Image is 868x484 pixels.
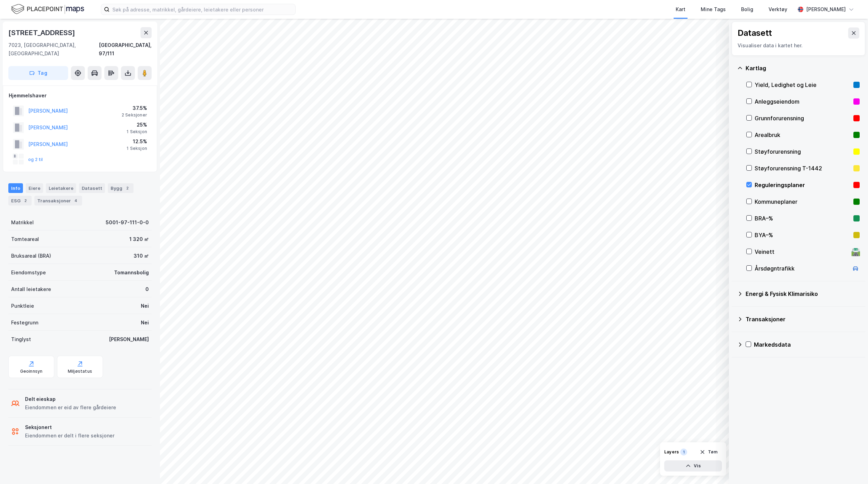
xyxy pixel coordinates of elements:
div: 25% [127,121,147,129]
div: 5001-97-111-0-0 [106,218,149,227]
div: Leietakere [46,183,76,193]
iframe: Chat Widget [833,451,868,484]
div: 1 [680,449,687,455]
div: Delt eieskap [25,395,116,403]
div: Transaksjoner [746,315,860,323]
div: Støyforurensning [755,147,851,156]
div: [PERSON_NAME] [806,5,846,14]
div: Markedsdata [754,340,860,349]
div: Tomannsbolig [114,268,149,277]
div: 4 [72,197,79,204]
div: 🛣️ [851,247,860,256]
div: Hjemmelshaver [9,91,151,100]
div: Reguleringsplaner [755,181,851,189]
div: 12.5% [127,137,147,146]
img: logo.f888ab2527a4732fd821a326f86c7f29.svg [11,3,84,15]
div: 310 ㎡ [134,252,149,260]
div: Eiendommen er eid av flere gårdeiere [25,403,116,412]
div: Bruksareal (BRA) [11,252,51,260]
div: Eiendomstype [11,268,46,277]
div: [GEOGRAPHIC_DATA], 97/111 [99,41,152,58]
div: Datasett [738,27,772,39]
div: Kartlag [746,64,860,72]
div: Mine Tags [701,5,726,14]
div: BRA–% [755,214,851,223]
div: 1 320 ㎡ [129,235,149,243]
div: 1 Seksjon [127,129,147,135]
div: Anleggseiendom [755,97,851,106]
div: Energi & Fysisk Klimarisiko [746,290,860,298]
div: Nei [141,302,149,310]
div: Visualiser data i kartet her. [738,41,859,50]
div: [PERSON_NAME] [109,335,149,344]
div: 2 Seksjoner [122,112,147,118]
div: Antall leietakere [11,285,51,293]
div: Transaksjoner [34,196,82,205]
div: [STREET_ADDRESS] [8,27,77,38]
div: Tinglyst [11,335,31,344]
div: Verktøy [769,5,787,14]
div: Yield, Ledighet og Leie [755,81,851,89]
div: 2 [124,185,131,192]
div: Layers [664,449,679,455]
div: Veinett [755,248,849,256]
div: 1 Seksjon [127,146,147,151]
div: Datasett [79,183,105,193]
div: Bolig [741,5,753,14]
div: Punktleie [11,302,34,310]
div: Kommuneplaner [755,197,851,206]
div: Festegrunn [11,318,38,327]
div: Tomteareal [11,235,39,243]
div: Seksjonert [25,423,114,431]
div: 7023, [GEOGRAPHIC_DATA], [GEOGRAPHIC_DATA] [8,41,99,58]
div: Støyforurensning T-1442 [755,164,851,172]
button: Tøm [695,446,722,458]
div: Kontrollprogram for chat [833,451,868,484]
div: Geoinnsyn [20,369,43,374]
button: Tag [8,66,68,80]
div: Kart [676,5,685,14]
div: Bygg [108,183,134,193]
div: Årsdøgntrafikk [755,264,849,273]
div: 37.5% [122,104,147,112]
div: ESG [8,196,32,205]
input: Søk på adresse, matrikkel, gårdeiere, leietakere eller personer [110,4,295,15]
div: Eiendommen er delt i flere seksjoner [25,431,114,440]
div: BYA–% [755,231,851,239]
div: Info [8,183,23,193]
div: Grunnforurensning [755,114,851,122]
div: Matrikkel [11,218,34,227]
div: 0 [145,285,149,293]
div: Nei [141,318,149,327]
div: Miljøstatus [68,369,92,374]
button: Vis [664,460,722,471]
div: Arealbruk [755,131,851,139]
div: Eiere [26,183,43,193]
div: 2 [22,197,29,204]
